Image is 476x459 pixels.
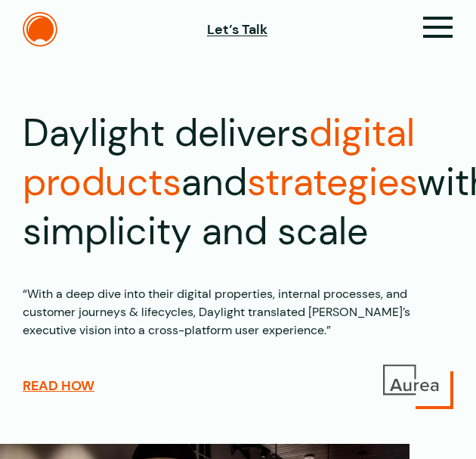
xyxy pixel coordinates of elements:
p: “With a deep dive into their digital properties, internal processes, and customer journeys & life... [23,285,453,340]
a: Let’s Talk [207,20,267,40]
h1: Daylight delivers and with simplicity and scale [23,109,465,256]
span: strategies [247,157,417,207]
img: The Daylight Studio Logo [23,12,57,47]
a: READ HOW [23,377,94,394]
span: digital products [23,108,415,207]
img: Aurea Logo [380,362,442,398]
